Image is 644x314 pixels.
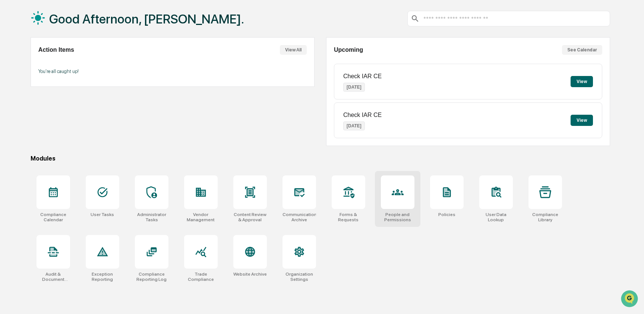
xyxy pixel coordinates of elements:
div: Start new chat [25,57,122,64]
div: Communications Archive [282,212,316,222]
button: See Calendar [562,45,602,55]
a: 🗄️Attestations [51,91,95,104]
span: Preclearance [15,94,48,101]
button: View [571,76,593,87]
p: [DATE] [343,121,365,130]
div: 🗄️ [54,95,60,101]
p: How can we help? [7,16,136,28]
a: Powered byPylon [53,126,90,132]
a: 🖐️Preclearance [4,91,51,104]
div: Forms & Requests [332,212,365,222]
p: Check IAR CE [343,73,382,80]
h1: Good Afternoon, [PERSON_NAME]. [49,12,244,26]
p: You're all caught up! [38,69,307,74]
div: Administrator Tasks [135,212,168,222]
div: Modules [31,155,610,162]
iframe: Open customer support [620,289,640,310]
div: Content Review & Approval [233,212,267,222]
div: Audit & Document Logs [37,272,70,282]
div: User Tasks [91,212,114,217]
h2: Upcoming [334,47,363,53]
p: [DATE] [343,83,365,92]
button: View [571,115,593,126]
div: People and Permissions [381,212,414,222]
div: Organization Settings [282,272,316,282]
div: Policies [438,212,455,217]
button: Start new chat [127,59,136,68]
span: Pylon [74,126,90,132]
div: User Data Lookup [479,212,513,222]
div: Vendor Management [184,212,218,222]
div: 🖐️ [7,95,13,101]
div: Trade Compliance [184,272,218,282]
span: Attestations [61,94,92,101]
button: View All [280,45,307,55]
div: Compliance Reporting Log [135,272,168,282]
div: Exception Reporting [86,272,119,282]
div: Compliance Library [528,212,562,222]
a: 🔎Data Lookup [4,105,50,118]
p: Check IAR CE [343,112,382,118]
div: Compliance Calendar [37,212,70,222]
h2: Action Items [38,47,74,53]
img: 1746055101610-c473b297-6a78-478c-a979-82029cc54cd1 [7,57,21,70]
div: We're available if you need us! [25,64,94,70]
div: 🔎 [7,109,13,115]
span: Data Lookup [15,108,47,115]
div: Website Archive [233,272,267,277]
